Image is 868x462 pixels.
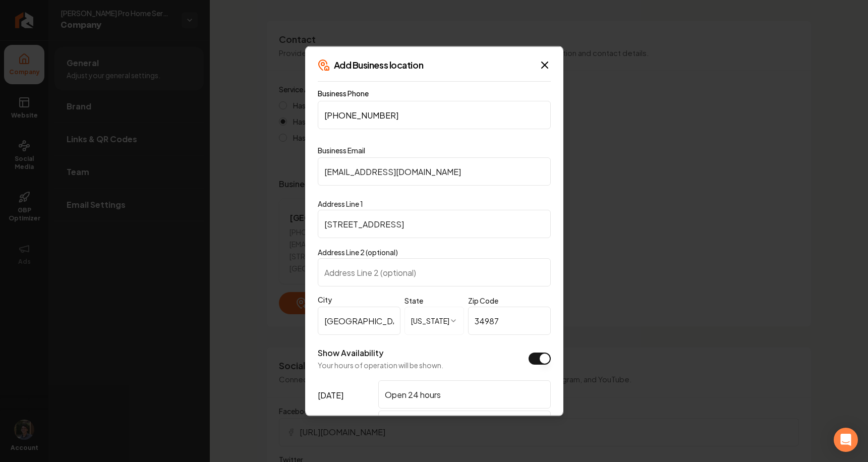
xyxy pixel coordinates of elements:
[318,157,551,186] input: Business Email
[318,90,551,97] label: Business Phone
[378,380,551,409] input: Enter hours
[378,411,551,439] input: Enter hours
[318,248,398,257] label: Address Line 2 (optional)
[468,296,498,305] label: Zip Code
[318,411,374,441] label: [DATE]
[318,258,551,286] input: Address Line 2 (optional)
[318,199,363,208] label: Address Line 1
[318,360,443,370] p: Your hours of operation will be shown.
[468,307,551,335] input: Zip Code
[318,307,400,335] input: City
[318,210,551,238] input: Address Line 1
[318,380,374,411] label: [DATE]
[318,145,551,155] label: Business Email
[404,296,423,305] label: State
[318,295,400,305] label: City
[318,348,383,358] label: Show Availability
[334,61,424,70] div: Add Business location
